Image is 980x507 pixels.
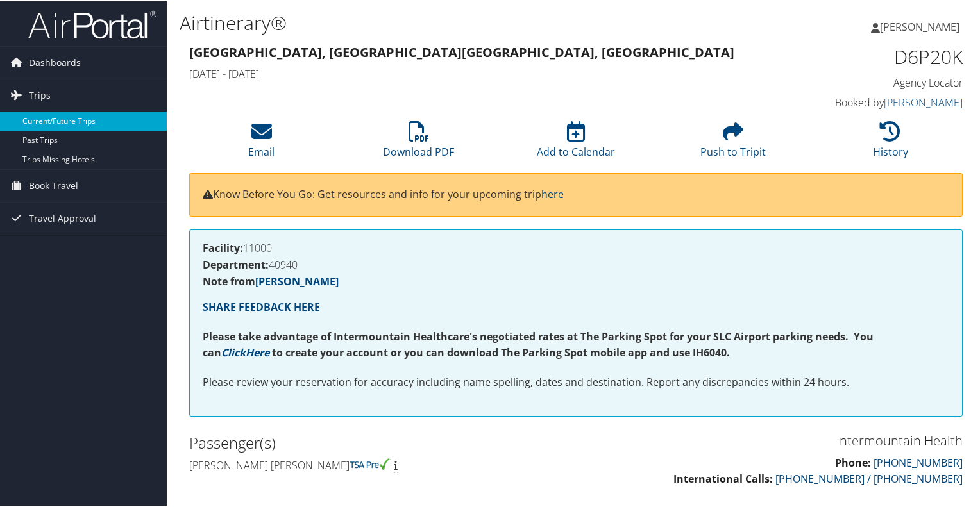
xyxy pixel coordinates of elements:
[586,431,963,449] h3: Intermountain Health
[880,19,959,33] span: [PERSON_NAME]
[784,74,963,88] h4: Agency Locator
[221,344,246,358] a: Click
[203,242,949,252] h4: 11000
[775,470,963,485] a: [PHONE_NUMBER] / [PHONE_NUMBER]
[29,78,51,110] span: Trips
[537,127,615,158] a: Add to Calendar
[871,6,972,45] a: [PERSON_NAME]
[383,127,454,158] a: Download PDF
[784,94,963,108] h4: Booked by
[700,127,766,158] a: Push to Tripit
[189,431,566,453] h2: Passenger(s)
[884,94,963,108] a: [PERSON_NAME]
[248,127,275,158] a: Email
[189,42,734,60] strong: [GEOGRAPHIC_DATA], [GEOGRAPHIC_DATA] [GEOGRAPHIC_DATA], [GEOGRAPHIC_DATA]
[28,8,156,38] img: airportal-logo.png
[203,273,339,287] strong: Note from
[203,185,949,202] p: Know Before You Go: Get resources and info for your upcoming trip
[29,169,78,201] span: Book Travel
[835,454,871,469] strong: Phone:
[189,457,566,471] h4: [PERSON_NAME] [PERSON_NAME]
[203,373,949,390] p: Please review your reservation for accuracy including name spelling, dates and destination. Repor...
[255,273,339,287] a: [PERSON_NAME]
[203,256,269,270] strong: Department:
[203,328,874,359] strong: Please take advantage of Intermountain Healthcare's negotiated rates at The Parking Spot for your...
[784,42,963,69] h1: D6P20K
[203,299,320,313] a: SHARE FEEDBACK HERE
[272,344,730,358] strong: to create your account or you can download The Parking Spot mobile app and use IH6040.
[29,201,96,233] span: Travel Approval
[541,186,564,200] a: here
[873,127,908,158] a: History
[203,258,949,269] h4: 40940
[350,457,391,469] img: tsa-precheck.png
[673,470,773,485] strong: International Calls:
[180,8,708,35] h1: Airtinerary®
[189,65,765,79] h4: [DATE] - [DATE]
[203,240,243,254] strong: Facility:
[246,344,269,358] a: Here
[29,46,81,78] span: Dashboards
[874,454,963,469] a: [PHONE_NUMBER]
